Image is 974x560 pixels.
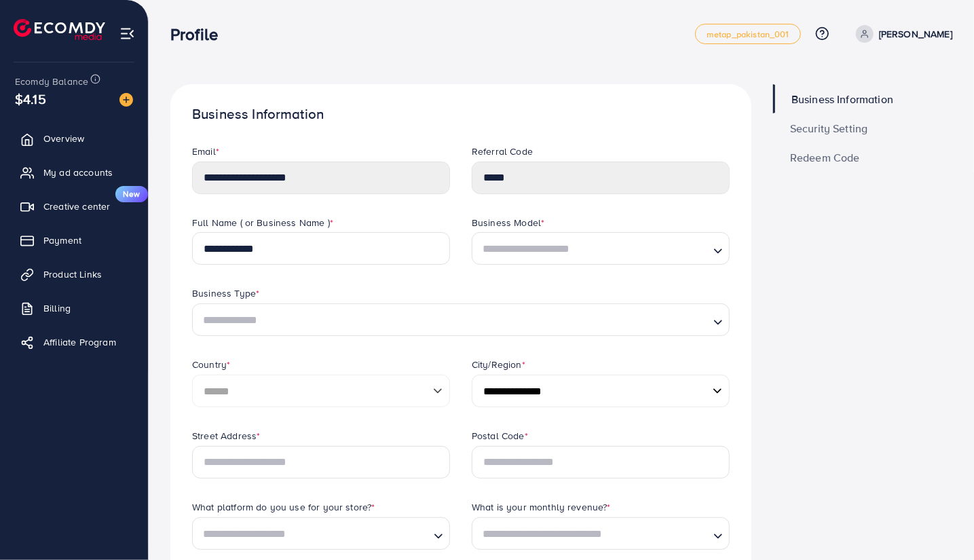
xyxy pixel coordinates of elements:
a: My ad accounts [10,159,138,186]
h1: Business Information [192,106,730,123]
label: Business Model [472,216,544,229]
label: Email [192,145,219,158]
span: metap_pakistan_001 [707,30,789,39]
a: Product Links [10,261,138,288]
div: Search for option [472,232,730,265]
a: Payment [10,227,138,254]
span: Product Links [43,267,102,281]
span: Payment [43,234,81,247]
a: Billing [10,295,138,322]
a: Creative centerNew [10,193,138,220]
span: Creative center [43,200,110,213]
span: $4.15 [15,89,46,109]
input: Search for option [478,524,708,545]
label: Referral Code [472,145,533,158]
a: metap_pakistan_001 [695,24,801,44]
span: Billing [43,301,71,315]
div: Search for option [472,517,730,550]
span: Security Setting [790,123,868,134]
label: What is your monthly revenue? [472,500,611,514]
span: New [115,186,148,202]
h3: Profile [170,24,229,44]
span: Ecomdy Balance [15,75,88,88]
span: Business Information [791,94,893,105]
div: Search for option [192,517,450,550]
span: Overview [43,132,84,145]
a: Affiliate Program [10,329,138,356]
a: [PERSON_NAME] [850,25,952,43]
input: Search for option [478,239,708,260]
label: City/Region [472,358,525,371]
label: Street Address [192,429,260,443]
img: logo [14,19,105,40]
div: Search for option [192,303,730,336]
p: [PERSON_NAME] [879,26,952,42]
input: Search for option [198,524,428,545]
a: Overview [10,125,138,152]
img: image [119,93,133,107]
iframe: Chat [916,499,964,550]
label: Country [192,358,230,371]
span: My ad accounts [43,166,113,179]
span: Affiliate Program [43,335,116,349]
label: Postal Code [472,429,528,443]
label: What platform do you use for your store? [192,500,375,514]
span: Redeem Code [790,152,860,163]
label: Business Type [192,286,259,300]
input: Search for option [198,310,708,331]
label: Full Name ( or Business Name ) [192,216,333,229]
img: menu [119,26,135,41]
